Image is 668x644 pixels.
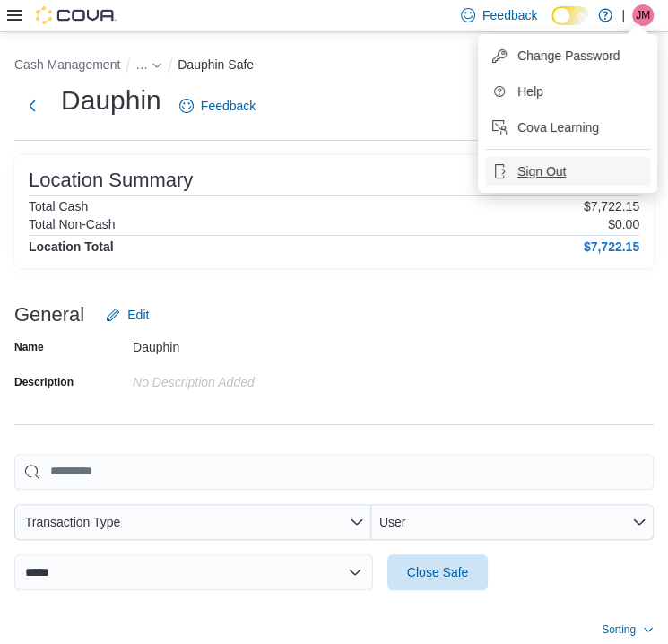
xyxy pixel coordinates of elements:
[387,554,488,590] button: Close Safe
[152,60,162,71] svg: - Clicking this button will toggle a popover dialog.
[14,375,74,389] label: Description
[29,170,193,191] h3: Location Summary
[584,239,639,254] h4: $7,722.15
[517,83,543,100] span: Help
[133,333,373,354] div: Dauphin
[517,47,620,65] span: Change Password
[621,4,625,26] p: |
[584,199,639,213] p: $7,722.15
[379,515,406,529] span: User
[602,619,654,640] button: Sorting
[636,4,650,26] span: JM
[29,239,114,254] h4: Location Total
[178,57,254,72] button: Dauphin Safe
[632,4,654,26] div: Jordan McKay
[29,199,88,213] h6: Total Cash
[29,217,116,231] h6: Total Non-Cash
[14,57,120,72] button: Cash Management
[485,157,650,186] button: Sign Out
[14,504,371,540] button: Transaction Type
[602,622,636,637] span: Sorting
[551,25,552,26] span: Dark Mode
[407,563,468,581] span: Close Safe
[14,54,654,79] nav: An example of EuiBreadcrumbs
[485,77,650,106] button: Help
[517,162,566,180] span: Sign Out
[135,57,148,72] span: See collapsed breadcrumbs
[371,504,654,540] button: User
[482,6,537,24] span: Feedback
[127,306,149,324] span: Edit
[99,297,156,333] button: Edit
[201,97,256,115] span: Feedback
[14,88,50,124] button: Next
[61,83,161,118] h1: Dauphin
[14,304,84,326] h3: General
[517,118,599,136] span: Cova Learning
[14,454,654,490] input: This is a search bar. As you type, the results lower in the page will automatically filter.
[36,6,117,24] img: Cova
[608,217,639,231] p: $0.00
[135,57,162,72] button: See collapsed breadcrumbs - Clicking this button will toggle a popover dialog.
[14,340,44,354] label: Name
[172,88,263,124] a: Feedback
[485,41,650,70] button: Change Password
[25,515,121,529] span: Transaction Type
[133,368,373,389] div: No Description added
[485,113,650,142] button: Cova Learning
[551,6,589,25] input: Dark Mode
